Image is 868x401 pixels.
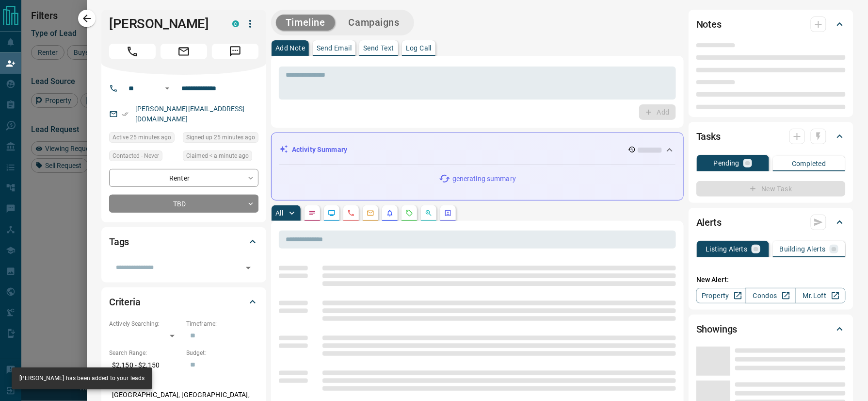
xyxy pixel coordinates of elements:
div: condos.ca [232,20,239,27]
a: [PERSON_NAME][EMAIL_ADDRESS][DOMAIN_NAME] [135,105,245,123]
p: Activity Summary [292,145,347,155]
svg: Requests [405,209,413,217]
p: New Alert: [696,275,846,285]
div: Tasks [696,125,846,148]
span: Active 25 minutes ago [113,133,171,142]
div: Mon Sep 15 2025 [183,132,258,146]
div: Mon Sep 15 2025 [183,150,258,164]
p: Completed [792,160,826,167]
p: Actively Searching: [109,319,181,328]
span: Call [109,44,156,59]
span: Contacted - Never [113,151,159,161]
div: TBD [109,195,258,213]
svg: Email Verified [122,111,129,117]
p: Pending [714,160,740,167]
svg: Listing Alerts [386,209,394,217]
a: Mr.Loft [796,288,846,303]
a: Condos [746,288,796,303]
span: Email [161,44,207,59]
h2: Showings [696,321,738,337]
p: Send Text [363,45,394,51]
h2: Tasks [696,129,721,144]
p: Budget: [186,349,258,357]
div: Tags [109,230,258,253]
svg: Lead Browsing Activity [328,209,336,217]
span: Claimed < a minute ago [186,151,249,161]
div: Activity Summary [279,141,675,159]
div: Alerts [696,211,846,234]
div: Renter [109,169,258,187]
button: Open [241,261,255,275]
a: Property [696,288,746,303]
svg: Calls [347,209,355,217]
p: Listing Alerts [706,246,748,252]
p: Building Alerts [780,246,826,252]
span: Message [212,44,258,59]
div: Mon Sep 15 2025 [109,132,178,146]
div: Notes [696,13,846,36]
div: Criteria [109,290,258,314]
button: Timeline [276,15,335,31]
svg: Agent Actions [444,209,452,217]
p: Log Call [406,45,432,51]
p: Add Note [275,45,305,51]
svg: Emails [367,209,374,217]
h1: [PERSON_NAME] [109,16,218,32]
h2: Notes [696,17,722,32]
span: Signed up 25 minutes ago [186,133,255,142]
svg: Opportunities [425,209,433,217]
p: $2,150 - $2,150 [109,357,181,373]
h2: Alerts [696,215,722,230]
p: generating summary [452,174,516,184]
h2: Tags [109,234,129,250]
p: Timeframe: [186,319,258,328]
p: Search Range: [109,349,181,357]
p: Send Email [317,45,352,51]
p: Areas Searched: [109,378,258,387]
h2: Criteria [109,294,141,310]
p: All [275,210,283,217]
button: Open [161,83,173,94]
div: [PERSON_NAME] has been added to your leads [19,370,145,386]
svg: Notes [308,209,316,217]
div: Showings [696,317,846,341]
button: Campaigns [339,15,409,31]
